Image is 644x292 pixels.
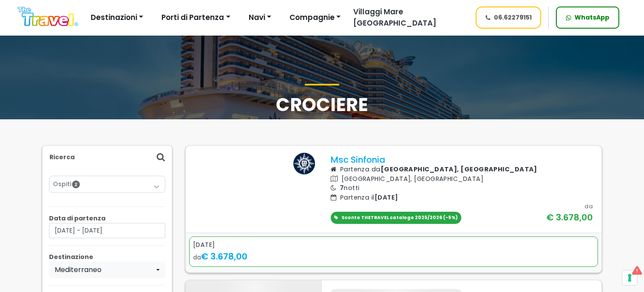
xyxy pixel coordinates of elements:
[43,146,172,169] div: Ricerca
[331,154,593,165] p: Msc Sinfonia
[18,7,78,26] img: Logo The Travel
[53,180,161,189] a: Ospiti2
[375,193,398,202] span: [DATE]
[49,153,75,162] p: Ricerca
[340,184,344,192] span: 7
[331,174,593,184] p: [GEOGRAPHIC_DATA], [GEOGRAPHIC_DATA]
[353,7,437,28] span: Villaggi Mare [GEOGRAPHIC_DATA]
[476,7,542,29] a: 06.62279151
[243,9,277,26] button: Navi
[55,265,154,275] div: Mediterraneo
[585,202,593,211] div: da
[189,236,598,267] a: [DATE] da€ 3.678,00
[556,7,619,29] a: WhatsApp
[193,250,594,263] div: da
[85,9,149,26] button: Destinazioni
[49,214,165,223] p: Data di partenza
[284,9,346,26] button: Compagnie
[49,262,165,278] button: Mediterraneo
[72,180,80,188] span: 2
[381,165,537,174] b: [GEOGRAPHIC_DATA], [GEOGRAPHIC_DATA]
[546,211,593,224] div: € 3.678,00
[156,9,236,26] button: Porti di Partenza
[42,84,602,116] h1: Crociere
[331,165,593,174] p: Partenza da
[575,13,609,22] span: WhatsApp
[342,214,458,221] span: Sconto THETRAVEL catalogo 2025/2026 (-5%)
[193,240,594,250] div: [DATE]
[331,193,593,203] p: Partenza il
[331,154,593,224] a: Msc Sinfonia Partenza da[GEOGRAPHIC_DATA], [GEOGRAPHIC_DATA] [GEOGRAPHIC_DATA], [GEOGRAPHIC_DATA]...
[494,13,532,22] span: 06.62279151
[201,250,247,262] span: € 3.678,00
[331,184,593,193] p: notti
[49,253,165,262] p: Destinazione
[346,7,467,29] a: Villaggi Mare [GEOGRAPHIC_DATA]
[293,153,315,174] img: msc logo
